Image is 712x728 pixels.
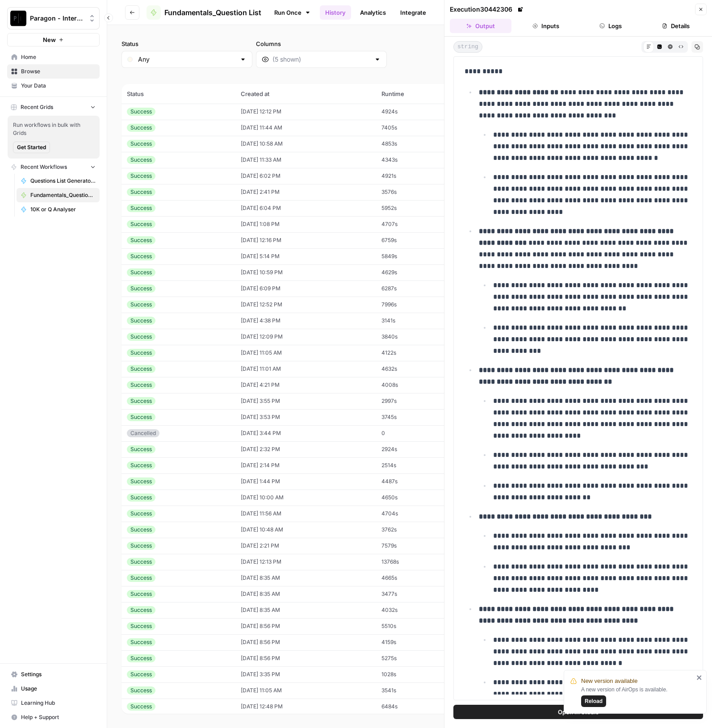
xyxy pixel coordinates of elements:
div: Success [127,526,155,534]
td: [DATE] 11:05 AM [235,682,376,699]
td: 6287s [376,280,464,297]
td: 6759s [376,232,464,248]
td: [DATE] 11:05 AM [235,345,376,361]
button: Open In Studio [453,705,703,719]
span: New [43,35,56,44]
td: [DATE] 11:44 AM [235,120,376,136]
button: Logs [580,19,642,33]
td: 3477s [376,586,464,602]
button: New [7,33,100,46]
td: 5275s [376,650,464,666]
span: Settings [21,670,96,678]
td: 3840s [376,329,464,345]
td: 4122s [376,345,464,361]
td: [DATE] 2:41 PM [235,184,376,200]
td: [DATE] 8:35 AM [235,586,376,602]
span: (240 records) [121,68,698,84]
img: Paragon - Internal Usage Logo [10,10,26,26]
td: 4665s [376,570,464,586]
div: Success [127,494,155,502]
td: [DATE] 11:01 AM [235,361,376,377]
label: Status [121,39,252,48]
td: [DATE] 4:21 PM [235,377,376,393]
a: 10K or Q Analyser [17,202,100,217]
div: Success [127,220,155,228]
input: Any [138,55,236,64]
div: Success [127,236,155,244]
a: Home [7,50,100,64]
td: 4487s [376,473,464,490]
td: 7579s [376,538,464,554]
td: [DATE] 6:04 PM [235,200,376,216]
td: 0 [376,425,464,441]
div: Success [127,268,155,276]
td: 4853s [376,136,464,152]
td: 6484s [376,699,464,715]
div: Success [127,124,155,132]
span: Help + Support [21,713,96,721]
button: Inputs [515,19,577,33]
div: Success [127,445,155,453]
input: (5 shown) [272,55,370,64]
button: Recent Grids [7,100,100,114]
span: Get Started [17,143,46,151]
span: Run workflows in bulk with Grids [13,121,94,137]
button: Details [645,19,707,33]
div: Success [127,188,155,196]
td: [DATE] 2:14 PM [235,457,376,473]
td: [DATE] 11:33 AM [235,152,376,168]
button: Help + Support [7,710,100,724]
td: 4629s [376,264,464,280]
td: [DATE] 12:16 PM [235,232,376,248]
a: Fundamentals_Question List [147,5,261,20]
div: Cancelled [127,429,159,437]
a: Integrate [395,5,431,20]
span: New version available [581,677,637,686]
div: Success [127,252,155,260]
div: Success [127,574,155,582]
div: Success [127,204,155,212]
span: Learning Hub [21,699,96,707]
td: 4032s [376,602,464,618]
a: Learning Hub [7,696,100,710]
div: Success [127,558,155,566]
td: [DATE] 2:32 PM [235,441,376,457]
td: 5849s [376,248,464,264]
td: 4632s [376,361,464,377]
a: Questions List Generator 2.0 [17,174,100,188]
td: [DATE] 5:14 PM [235,248,376,264]
div: Success [127,413,155,421]
td: [DATE] 10:58 AM [235,136,376,152]
td: 3762s [376,522,464,538]
div: Success [127,606,155,614]
a: Browse [7,64,100,79]
td: 3745s [376,409,464,425]
td: [DATE] 4:38 PM [235,313,376,329]
td: [DATE] 11:56 AM [235,506,376,522]
a: Fundamentals_Question List [17,188,100,202]
span: Recent Workflows [21,163,67,171]
a: Run Once [268,5,316,20]
td: [DATE] 10:00 AM [235,490,376,506]
td: [DATE] 3:44 PM [235,425,376,441]
span: Paragon - Internal Usage [30,14,84,23]
span: 10K or Q Analyser [30,205,96,213]
div: Success [127,333,155,341]
td: [DATE] 6:02 PM [235,168,376,184]
div: Success [127,301,155,309]
div: Success [127,703,155,711]
th: Created at [235,84,376,104]
span: Fundamentals_Question List [30,191,96,199]
button: Reload [581,695,606,707]
span: string [453,41,482,53]
div: Success [127,638,155,646]
td: 2924s [376,441,464,457]
td: 4159s [376,634,464,650]
div: Success [127,590,155,598]
td: 1028s [376,666,464,682]
td: [DATE] 8:56 PM [235,634,376,650]
td: [DATE] 8:56 PM [235,650,376,666]
td: 4924s [376,104,464,120]
button: Recent Workflows [7,160,100,174]
span: Fundamentals_Question List [164,7,261,18]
